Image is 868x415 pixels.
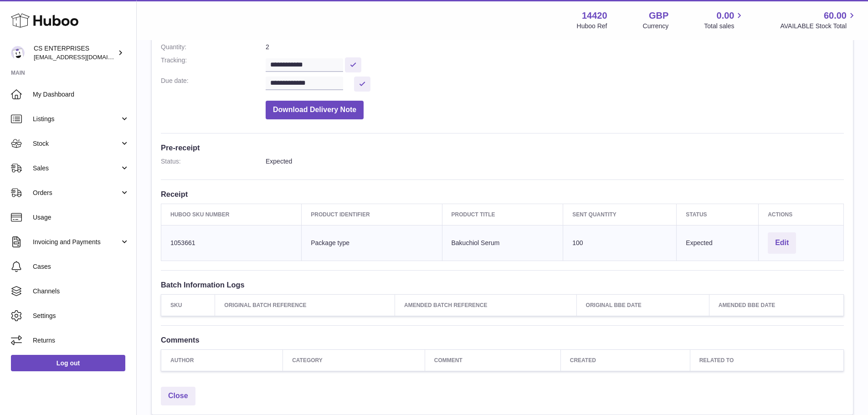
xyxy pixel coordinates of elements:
[677,204,759,225] th: Status
[690,350,843,371] th: Related to
[161,143,844,153] h3: Pre-receipt
[161,43,266,51] dt: Quantity:
[768,232,796,254] button: Edit
[215,294,395,316] th: Original Batch Reference
[395,294,577,316] th: Amended Batch Reference
[34,44,116,61] div: CS ENTERPRISES
[677,225,759,261] td: Expected
[33,287,129,296] span: Channels
[161,225,302,261] td: 1053661
[643,22,669,31] div: Currency
[161,294,215,316] th: SKU
[266,157,844,166] dd: Expected
[11,355,125,371] a: Log out
[442,204,563,225] th: Product title
[425,350,560,371] th: Comment
[302,204,442,225] th: Product Identifier
[283,350,425,371] th: Category
[161,387,195,405] a: Close
[161,77,266,92] dt: Due date:
[717,10,734,22] span: 0.00
[824,10,847,22] span: 60.00
[563,204,677,225] th: Sent Quantity
[33,115,120,123] span: Listings
[563,225,677,261] td: 100
[33,336,129,345] span: Returns
[161,350,283,371] th: Author
[33,262,129,271] span: Cases
[11,46,25,60] img: internalAdmin-14420@internal.huboo.com
[649,10,668,22] strong: GBP
[33,164,120,173] span: Sales
[759,204,844,225] th: Actions
[704,10,745,31] a: 0.00 Total sales
[33,312,129,320] span: Settings
[33,238,120,246] span: Invoicing and Payments
[576,294,709,316] th: Original BBE Date
[780,10,857,31] a: 60.00 AVAILABLE Stock Total
[161,56,266,72] dt: Tracking:
[161,335,844,345] h3: Comments
[560,350,690,371] th: Created
[704,22,745,31] span: Total sales
[161,204,302,225] th: Huboo SKU Number
[582,10,607,22] strong: 14420
[161,157,266,166] dt: Status:
[780,22,857,31] span: AVAILABLE Stock Total
[34,53,134,61] span: [EMAIL_ADDRESS][DOMAIN_NAME]
[161,189,844,199] h3: Receipt
[709,294,843,316] th: Amended BBE Date
[161,280,844,290] h3: Batch Information Logs
[266,101,364,119] button: Download Delivery Note
[33,90,129,99] span: My Dashboard
[577,22,607,31] div: Huboo Ref
[33,139,120,148] span: Stock
[302,225,442,261] td: Package type
[33,213,129,222] span: Usage
[442,225,563,261] td: Bakuchiol Serum
[266,43,844,51] dd: 2
[33,189,120,197] span: Orders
